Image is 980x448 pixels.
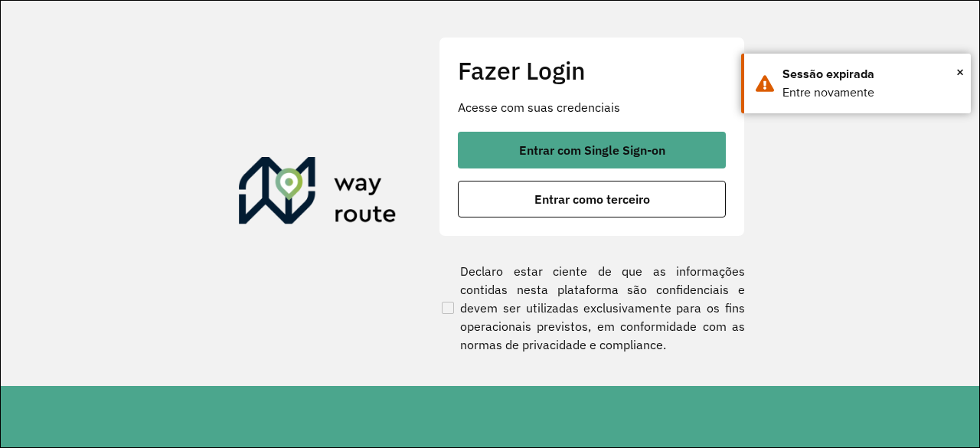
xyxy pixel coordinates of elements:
[458,181,726,217] button: button
[956,60,964,83] button: Close
[782,83,959,102] div: Entre novamente
[458,56,726,85] h2: Fazer Login
[239,157,397,231] img: Roteirizador AmbevTech
[439,262,745,354] label: Declaro estar ciente de que as informações contidas nesta plataforma são confidenciais e devem se...
[782,65,959,83] div: Sessão expirada
[956,60,964,83] span: ×
[534,193,650,205] span: Entrar como terceiro
[458,132,726,168] button: button
[458,98,726,116] p: Acesse com suas credenciais
[519,144,665,156] span: Entrar com Single Sign-on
